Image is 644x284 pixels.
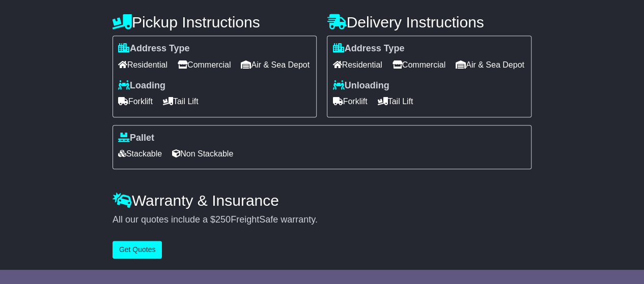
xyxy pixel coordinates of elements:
[172,146,233,162] span: Non Stackable
[163,93,199,109] span: Tail Lift
[215,214,231,225] span: 250
[118,57,167,73] span: Residential
[113,241,162,259] button: Get Quotes
[118,80,165,91] label: Loading
[113,14,317,30] h4: Pickup Instructions
[118,133,154,144] label: Pallet
[118,93,153,109] span: Forklift
[118,43,190,54] label: Address Type
[332,93,367,109] span: Forklift
[113,192,531,209] h4: Warranty & Insurance
[456,57,524,73] span: Air & Sea Depot
[178,57,231,73] span: Commercial
[393,57,445,73] span: Commercial
[327,14,531,30] h4: Delivery Instructions
[332,57,382,73] span: Residential
[118,146,162,162] span: Stackable
[332,43,404,54] label: Address Type
[241,57,310,73] span: Air & Sea Depot
[332,80,389,91] label: Unloading
[113,214,531,226] div: All our quotes include a $ FreightSafe warranty.
[377,93,413,109] span: Tail Lift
